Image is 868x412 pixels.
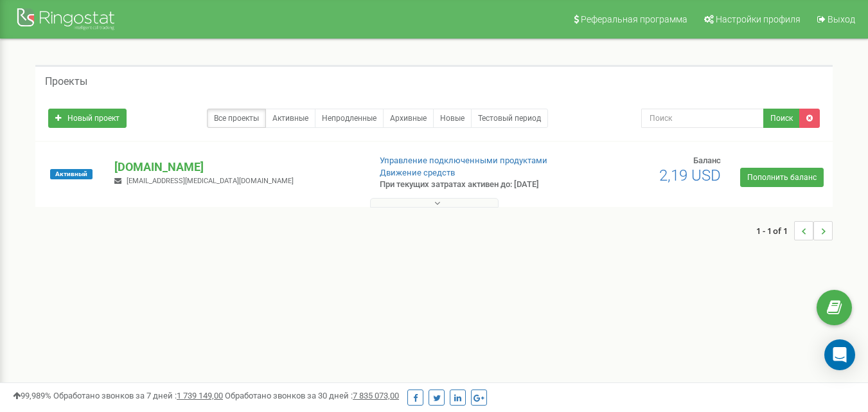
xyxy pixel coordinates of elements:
a: Активные [265,109,315,128]
a: Движение средств [380,168,455,177]
span: Обработано звонков за 7 дней : [53,391,223,400]
input: Поиск [641,109,764,128]
a: Архивные [383,109,434,128]
span: Настройки профиля [716,14,801,24]
a: Пополнить баланс [740,168,824,187]
span: Реферальная программа [581,14,687,24]
a: Новый проект [48,109,127,128]
u: 7 835 073,00 [353,391,399,400]
a: Все проекты [207,109,266,128]
p: При текущих затратах активен до: [DATE] [380,179,558,191]
a: Тестовый период [471,109,548,128]
button: Поиск [763,109,800,128]
u: 1 739 149,00 [177,391,223,400]
span: Обработано звонков за 30 дней : [225,391,399,400]
span: [EMAIL_ADDRESS][MEDICAL_DATA][DOMAIN_NAME] [127,177,294,185]
span: 1 - 1 of 1 [756,221,794,240]
span: Баланс [693,156,721,165]
h5: Проекты [45,76,87,87]
span: 99,989% [13,391,51,400]
nav: ... [756,208,833,253]
p: [DOMAIN_NAME] [114,159,359,175]
a: Управление подключенными продуктами [380,156,547,165]
span: Активный [50,169,93,179]
span: 2,19 USD [659,166,721,184]
a: Новые [433,109,472,128]
span: Выход [828,14,855,24]
a: Непродленные [315,109,384,128]
div: Open Intercom Messenger [824,339,855,370]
